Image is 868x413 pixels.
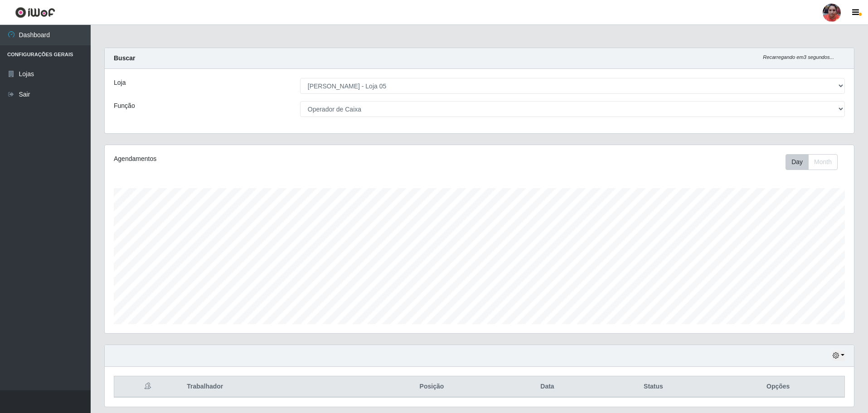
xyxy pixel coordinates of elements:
div: Toolbar with button groups [786,154,845,170]
th: Posição [364,376,499,398]
button: Month [808,154,838,170]
div: Agendamentos [114,154,411,164]
label: Loja [114,78,126,87]
label: Função [114,101,135,111]
th: Trabalhador [181,376,364,398]
th: Opções [712,376,844,398]
button: Day [786,154,809,170]
strong: Buscar [114,54,135,62]
th: Data [500,376,595,398]
i: Recarregando em 3 segundos... [763,54,834,60]
th: Status [595,376,712,398]
img: CoreUI Logo [15,7,55,18]
div: First group [786,154,838,170]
